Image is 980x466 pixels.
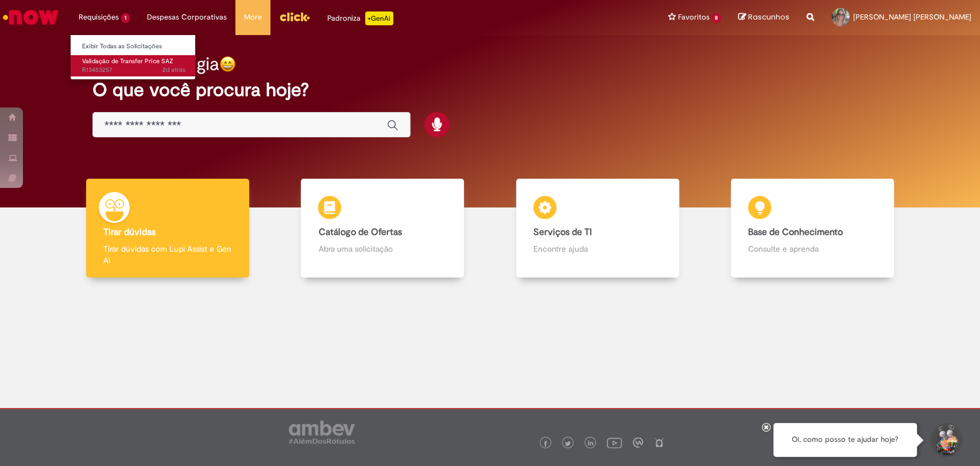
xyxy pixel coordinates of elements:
span: 1 [121,13,130,23]
b: Base de Conhecimento [748,226,843,238]
b: Catálogo de Ofertas [318,226,401,238]
a: Aberto R13453257 : Validação de Transfer Price SAZ [71,55,197,76]
b: Serviços de TI [533,226,592,238]
p: Tirar dúvidas com Lupi Assist e Gen Ai [103,243,232,266]
h2: O que você procura hoje? [92,80,888,100]
span: Despesas Corporativas [147,11,227,23]
span: 8 [711,13,721,23]
span: 2d atrás [162,66,185,74]
ul: Requisições [70,34,196,80]
span: More [244,11,262,23]
b: Tirar dúvidas [103,226,156,238]
div: Padroniza [327,11,393,25]
img: logo_footer_ambev_rotulo_gray.png [289,421,355,444]
img: happy-face.png [219,56,236,72]
span: Requisições [79,11,119,23]
button: Iniciar Conversa de Suporte [928,423,963,457]
span: Rascunhos [748,11,789,22]
img: click_logo_yellow_360x200.png [279,8,310,25]
a: Rascunhos [738,12,789,23]
img: logo_footer_facebook.png [543,441,548,446]
img: ServiceNow [1,6,60,29]
span: Favoritos [677,11,709,23]
span: Validação de Transfer Price SAZ [82,57,173,66]
span: [PERSON_NAME] [PERSON_NAME] [853,12,971,22]
a: Base de Conhecimento Consulte e aprenda [705,179,920,278]
span: R13453257 [82,66,185,75]
img: logo_footer_linkedin.png [588,440,594,447]
a: Serviços de TI Encontre ajuda [490,179,705,278]
p: Consulte e aprenda [748,243,877,255]
img: logo_footer_workplace.png [633,437,643,448]
img: logo_footer_youtube.png [607,435,622,450]
img: logo_footer_twitter.png [565,441,571,446]
p: +GenAi [365,11,393,25]
a: Tirar dúvidas Tirar dúvidas com Lupi Assist e Gen Ai [60,179,275,278]
a: Catálogo de Ofertas Abra uma solicitação [275,179,490,278]
time: 27/08/2025 15:40:30 [162,66,185,74]
p: Encontre ajuda [533,243,662,255]
p: Abra uma solicitação [318,243,447,255]
a: Exibir Todas as Solicitações [71,40,197,53]
div: Oi, como posso te ajudar hoje? [773,423,917,457]
img: logo_footer_naosei.png [654,437,664,448]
